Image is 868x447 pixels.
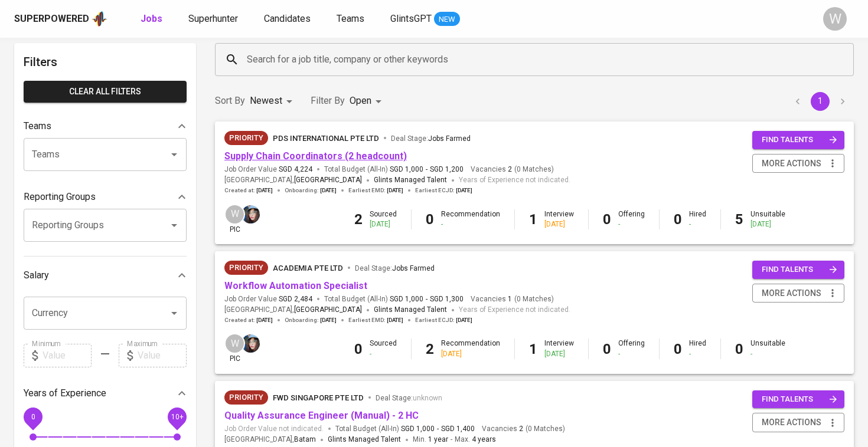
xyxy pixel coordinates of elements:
[224,280,367,291] a: Workflow Automation Specialist
[455,435,496,443] span: Max.
[166,217,182,234] button: Open
[224,261,268,275] div: New Job received from Demand Team
[441,338,500,359] div: Recommendation
[603,341,611,357] b: 0
[674,341,682,357] b: 0
[544,349,574,359] div: [DATE]
[242,205,260,224] img: diazagista@glints.com
[735,211,743,228] b: 5
[43,344,92,367] input: Value
[273,393,364,402] span: FWD Singapore Pte Ltd
[415,316,472,324] span: Earliest ECJD :
[674,211,682,228] b: 0
[370,349,397,359] div: -
[166,305,182,321] button: Open
[224,424,324,434] span: Job Order Value not indicated.
[188,13,238,24] span: Superhunter
[441,209,500,229] div: Recommendation
[224,304,362,316] span: [GEOGRAPHIC_DATA] ,
[752,154,844,173] button: more actions
[337,12,367,27] a: Teams
[413,394,442,402] span: unknown
[752,390,844,409] button: find talents
[750,209,785,229] div: Unsuitable
[787,92,854,111] nav: pagination navigation
[370,209,397,229] div: Sourced
[544,219,574,229] div: [DATE]
[437,424,439,434] span: -
[264,13,311,24] span: Candidates
[390,294,423,304] span: SGD 1,000
[752,413,844,432] button: more actions
[456,316,472,324] span: [DATE]
[762,156,821,171] span: more actions
[618,349,645,359] div: -
[426,165,428,175] span: -
[224,410,419,421] a: Quality Assurance Engineer (Manual) - 2 HC
[188,12,240,27] a: Superhunter
[750,219,785,229] div: [DATE]
[618,209,645,229] div: Offering
[242,334,260,353] img: diazagista@glints.com
[350,90,386,112] div: Open
[14,10,107,28] a: Superpoweredapp logo
[224,262,268,274] span: Priority
[24,119,51,133] p: Teams
[264,12,313,27] a: Candidates
[24,382,187,405] div: Years of Experience
[285,186,337,195] span: Onboarding :
[224,175,362,186] span: [GEOGRAPHIC_DATA] ,
[506,294,512,304] span: 1
[762,415,821,430] span: more actions
[472,435,496,443] span: 4 years
[24,185,187,209] div: Reporting Groups
[387,186,403,195] span: [DATE]
[224,132,268,144] span: Priority
[544,209,574,229] div: Interview
[451,434,452,446] span: -
[689,349,706,359] div: -
[141,13,162,24] b: Jobs
[811,92,830,111] button: page 1
[224,165,312,175] span: Job Order Value
[689,219,706,229] div: -
[348,316,403,324] span: Earliest EMD :
[426,211,434,228] b: 0
[335,424,475,434] span: Total Budget (All-In)
[762,263,837,277] span: find talents
[441,219,500,229] div: -
[689,338,706,359] div: Hired
[413,435,448,443] span: Min.
[387,316,403,324] span: [DATE]
[224,131,268,145] div: New Job received from Demand Team
[456,186,472,195] span: [DATE]
[603,211,611,228] b: 0
[426,341,434,357] b: 2
[256,186,273,195] span: [DATE]
[459,304,570,316] span: Years of Experience not indicated.
[390,13,432,24] span: GlintsGPT
[689,209,706,229] div: Hired
[823,7,847,31] div: W
[224,390,268,405] div: New Job received from Demand Team
[224,316,273,324] span: Created at :
[434,14,460,25] span: NEW
[441,349,500,359] div: [DATE]
[471,294,554,304] span: Vacancies ( 0 Matches )
[224,150,407,162] a: Supply Chain Coordinators (2 headcount)
[517,424,523,434] span: 2
[33,84,177,99] span: Clear All filters
[370,219,397,229] div: [DATE]
[428,134,471,143] span: Jobs Farmed
[24,190,96,204] p: Reporting Groups
[415,186,472,195] span: Earliest ECJD :
[506,165,512,175] span: 2
[294,175,362,186] span: [GEOGRAPHIC_DATA]
[529,211,537,228] b: 1
[224,294,312,304] span: Job Order Value
[166,146,182,163] button: Open
[279,165,312,175] span: SGD 4,224
[273,134,379,143] span: PDS International Pte Ltd
[374,176,447,184] span: Glints Managed Talent
[224,204,245,235] div: pic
